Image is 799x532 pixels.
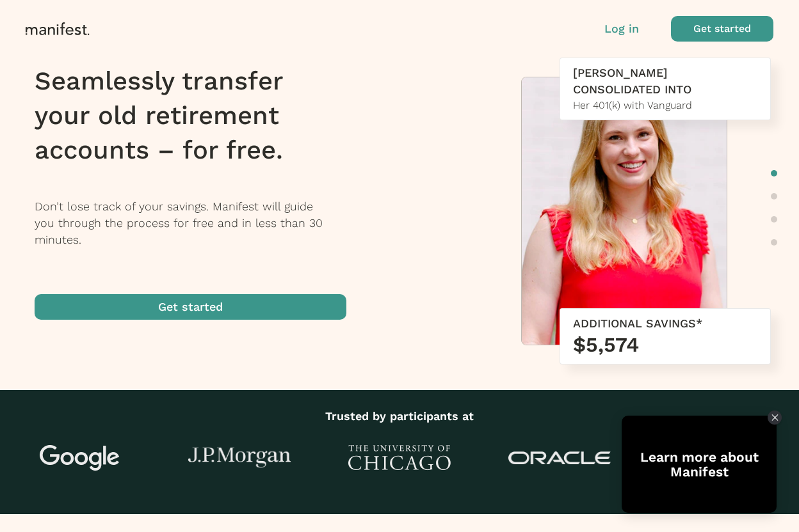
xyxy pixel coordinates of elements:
img: Google [29,445,131,471]
div: Open Tolstoy widget [622,416,777,513]
button: Get started [35,294,346,320]
button: Get started [671,16,773,42]
p: Don’t lose track of your savings. Manifest will guide you through the process for free and in les... [35,198,363,248]
img: J.P Morgan [188,448,291,469]
img: Oracle [508,451,611,465]
div: Close Tolstoy widget [768,411,782,425]
div: Her 401(k) with Vanguard [573,98,757,113]
div: Learn more about Manifest [622,450,777,479]
img: University of Chicago [348,445,451,471]
h3: $5,574 [573,332,757,357]
h1: Seamlessly transfer your old retirement accounts – for free. [35,64,363,168]
div: Tolstoy bubble widget [622,416,777,513]
div: ADDITIONAL SAVINGS* [573,315,757,332]
img: Meredith [522,77,727,351]
div: [PERSON_NAME] CONSOLIDATED INTO [573,65,757,98]
div: Open Tolstoy [622,416,777,513]
button: Log in [604,20,639,37]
